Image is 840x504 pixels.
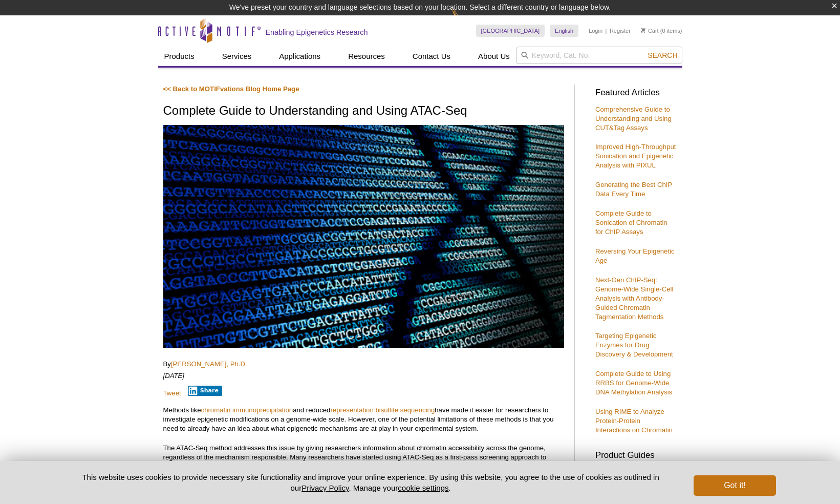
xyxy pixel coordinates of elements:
[163,444,564,480] p: The ATAC-Seq method addresses this issue by giving researchers information about chromatin access...
[171,360,247,368] a: [PERSON_NAME], Ph.D.
[595,370,672,396] a: Complete Guide to Using RRBS for Genome-Wide DNA Methylation Analysis
[163,104,564,119] h1: Complete Guide to Understanding and Using ATAC-Seq
[641,28,645,33] img: Your Cart
[163,125,564,348] img: ATAC-Seq
[64,472,677,493] p: This website uses cookies to provide necessary site functionality and improve your online experie...
[606,25,607,37] li: |
[641,27,659,34] a: Cart
[188,386,222,396] button: Share
[644,51,680,60] button: Search
[595,209,667,236] a: Complete Guide to Sonication of Chromatin for ChIP Assays
[610,27,631,34] a: Register
[595,445,677,460] h3: Product Guides
[163,372,185,380] em: [DATE]
[589,27,602,34] a: Login
[595,247,675,264] a: Reversing Your Epigenetic Age
[201,406,293,414] a: chromatin immunoprecipitation
[595,181,672,198] a: Generating the Best ChIP Data Every Time
[398,484,448,492] button: cookie settings
[516,47,682,64] input: Keyword, Cat. No.
[648,51,677,59] span: Search
[451,8,479,32] img: Change Here
[163,85,299,93] a: << Back to MOTIFvations Blog Home Page
[595,89,677,97] h3: Featured Articles
[472,47,516,66] a: About Us
[163,406,564,433] p: Methods like and reduced have made it easier for researchers to investigate epigenetic modificati...
[694,475,776,496] button: Got it!
[550,25,578,37] a: English
[595,276,673,321] a: Next-Gen ChIP-Seq: Genome-Wide Single-Cell Analysis with Antibody-Guided Chromatin Tagmentation M...
[476,25,545,37] a: [GEOGRAPHIC_DATA]
[158,47,201,66] a: Products
[595,408,673,434] a: Using RIME to Analyze Protein-Protein Interactions on Chromatin
[163,360,564,369] p: By
[342,47,391,66] a: Resources
[301,484,349,492] a: Privacy Policy
[266,28,368,37] h2: Enabling Epigenetics Research
[595,143,676,169] a: Improved High-Throughput Sonication and Epigenetic Analysis with PIXUL
[595,106,672,132] a: Comprehensive Guide to Understanding and Using CUT&Tag Assays
[641,25,682,37] li: (0 items)
[595,332,673,358] a: Targeting Epigenetic Enzymes for Drug Discovery & Development
[406,47,457,66] a: Contact Us
[330,406,435,414] a: representation bisulfite sequencing
[216,47,258,66] a: Services
[273,47,327,66] a: Applications
[163,389,181,397] a: Tweet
